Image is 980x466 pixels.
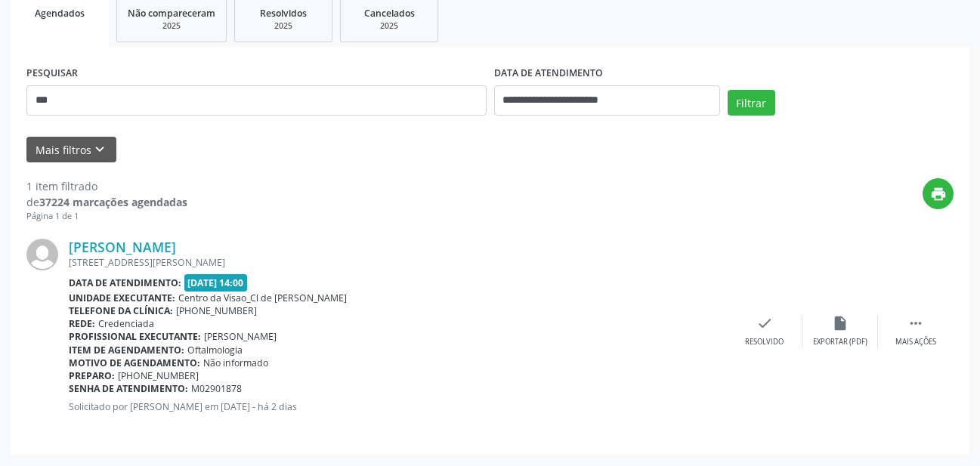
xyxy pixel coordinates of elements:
[745,337,784,347] div: Resolvido
[923,178,954,209] button: print
[176,304,257,317] span: [PHONE_NUMBER]
[128,7,215,20] span: Não compareceram
[930,186,947,202] i: print
[364,7,415,20] span: Cancelados
[69,356,200,369] b: Motivo de agendamento:
[26,178,187,194] div: 1 item filtrado
[26,194,187,210] div: de
[494,62,603,85] label: DATA DE ATENDIMENTO
[69,256,727,269] div: [STREET_ADDRESS][PERSON_NAME]
[118,369,199,382] span: [PHONE_NUMBER]
[756,315,773,332] i: check
[184,274,248,292] span: [DATE] 14:00
[895,337,936,347] div: Mais ações
[35,7,85,20] span: Agendados
[69,317,95,330] b: Rede:
[98,317,154,330] span: Credenciada
[187,344,243,356] span: Oftalmologia
[26,210,187,223] div: Página 1 de 1
[191,382,242,395] span: M02901878
[69,382,188,395] b: Senha de atendimento:
[203,356,268,369] span: Não informado
[813,337,867,347] div: Exportar (PDF)
[69,330,201,343] b: Profissional executante:
[69,344,184,356] b: Item de agendamento:
[351,20,427,32] div: 2025
[69,292,175,304] b: Unidade executante:
[91,141,108,158] i: keyboard_arrow_down
[26,239,58,270] img: img
[69,400,727,413] p: Solicitado por [PERSON_NAME] em [DATE] - há 2 dias
[69,276,181,289] b: Data de atendimento:
[907,315,924,332] i: 
[26,137,116,163] button: Mais filtroskeyboard_arrow_down
[128,20,215,32] div: 2025
[69,369,115,382] b: Preparo:
[69,239,176,255] a: [PERSON_NAME]
[69,304,173,317] b: Telefone da clínica:
[260,7,307,20] span: Resolvidos
[728,90,775,116] button: Filtrar
[246,20,321,32] div: 2025
[204,330,277,343] span: [PERSON_NAME]
[26,62,78,85] label: PESQUISAR
[178,292,347,304] span: Centro da Visao_Cl de [PERSON_NAME]
[39,195,187,209] strong: 37224 marcações agendadas
[832,315,849,332] i: insert_drive_file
